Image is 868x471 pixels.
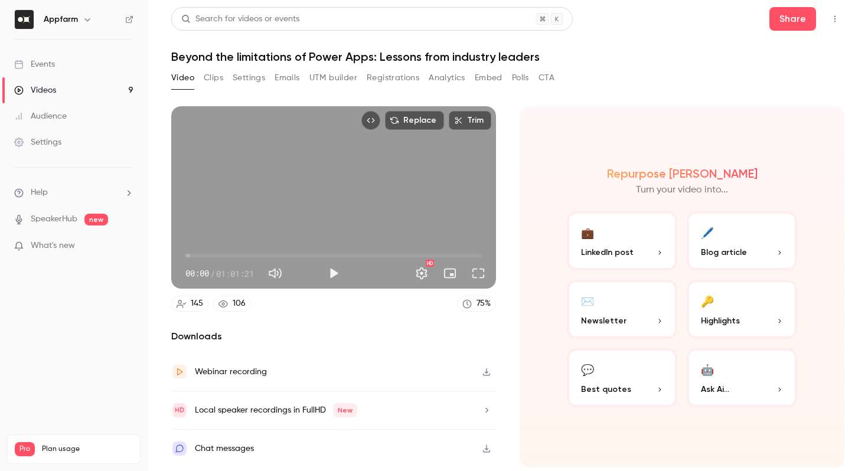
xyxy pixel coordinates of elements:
button: Play [322,261,345,285]
span: new [84,214,108,225]
button: Mute [263,261,287,285]
span: New [333,403,357,417]
span: Help [31,187,48,199]
img: Appfarm [15,10,34,29]
div: Chat messages [195,441,254,456]
button: ✉️Newsletter [567,280,677,339]
div: 🔑 [701,292,714,310]
a: SpeakerHub [31,213,77,225]
span: Highlights [701,315,740,327]
div: 🤖 [701,360,714,378]
span: LinkedIn post [581,246,634,259]
button: Video [171,68,194,87]
div: 🖊️ [701,223,714,241]
button: Share [769,7,816,31]
h1: Beyond the limitations of Power Apps: Lessons from industry leaders [171,50,844,64]
button: Full screen [466,261,490,285]
button: 🤖Ask Ai... [687,348,797,407]
button: Settings [410,261,433,285]
a: 106 [213,296,251,312]
span: / [210,267,215,280]
span: Ask Ai... [701,383,729,395]
iframe: Noticeable Trigger [119,241,133,251]
h2: Downloads [171,329,496,344]
div: 145 [191,297,203,310]
button: CTA [539,68,554,87]
button: Polls [512,68,529,87]
div: 106 [233,297,246,310]
button: Top Bar Actions [825,9,844,28]
div: 💬 [581,360,594,378]
button: Embed [475,68,502,87]
span: 00:00 [185,267,209,280]
p: Turn your video into... [636,183,728,197]
button: Settings [233,68,265,87]
div: Videos [14,84,56,96]
span: Blog article [701,246,747,259]
button: Analytics [429,68,465,87]
button: Turn on miniplayer [438,261,462,285]
button: 💼LinkedIn post [567,211,677,270]
div: HD [426,260,434,267]
span: Best quotes [581,383,631,395]
div: Webinar recording [195,365,267,379]
span: Plan usage [42,444,133,454]
a: 75% [457,296,496,312]
li: help-dropdown-opener [14,187,133,199]
button: Replace [385,111,444,130]
div: Search for videos or events [181,13,299,25]
a: 145 [171,296,208,312]
button: Registrations [367,68,419,87]
button: Embed video [361,111,380,130]
span: What's new [31,240,75,252]
button: UTM builder [309,68,357,87]
span: 01:01:21 [216,267,254,280]
div: Events [14,58,55,70]
div: 00:00 [185,267,254,280]
h6: Appfarm [44,14,78,25]
span: Newsletter [581,315,626,327]
button: Trim [449,111,491,130]
button: 🖊️Blog article [687,211,797,270]
div: Settings [14,136,61,148]
span: Pro [15,442,35,456]
div: Audience [14,110,67,122]
button: Clips [204,68,223,87]
button: 💬Best quotes [567,348,677,407]
div: Local speaker recordings in FullHD [195,403,357,417]
div: ✉️ [581,292,594,310]
div: 75 % [477,297,491,310]
div: 💼 [581,223,594,241]
h2: Repurpose [PERSON_NAME] [607,166,758,181]
button: 🔑Highlights [687,280,797,339]
button: Emails [275,68,299,87]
